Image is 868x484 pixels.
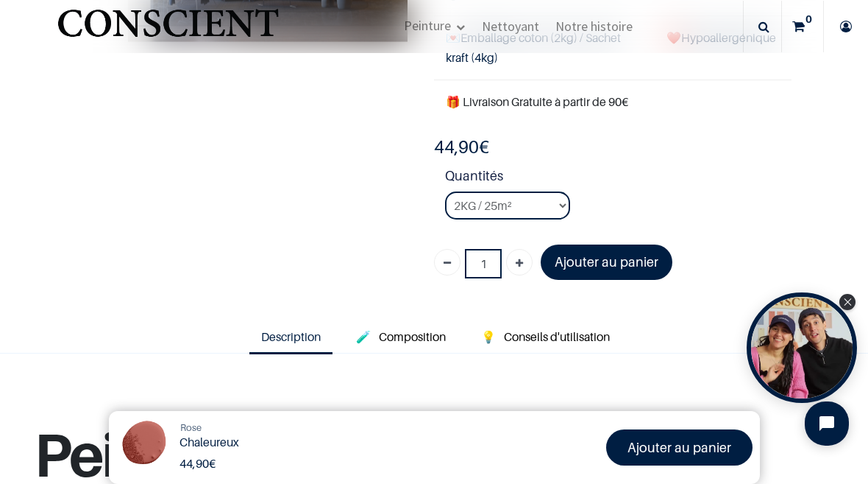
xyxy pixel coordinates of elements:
span: Logo of Conscient [54,1,282,59]
span: Composition [379,329,446,344]
span: 💡 [481,329,496,344]
b: € [434,136,489,158]
div: Tolstoy bubble widget [747,292,857,403]
font: Ajouter au panier [627,440,731,455]
font: 🎁 Livraison Gratuite à partir de 90€ [446,94,628,109]
span: Description [261,329,321,344]
a: Rose [180,421,202,435]
span: Notre histoire [555,18,633,35]
span: Peinture [404,17,451,34]
img: Product Image [116,418,171,474]
a: 0 [782,1,823,52]
b: € [179,456,216,471]
div: Open Tolstoy widget [747,292,857,403]
div: Open Tolstoy [747,292,857,403]
img: Conscient [54,1,282,59]
sup: 0 [802,12,816,27]
span: Nettoyant [482,18,539,35]
iframe: Tidio Chat [792,389,861,458]
span: Conseils d'utilisation [504,329,610,344]
span: 🧪 [356,329,371,344]
a: Ajouter au panier [606,429,753,466]
div: Close Tolstoy widget [839,294,855,310]
h1: Chaleureux [179,435,443,449]
span: 44,90 [434,136,479,158]
a: Ajouter au panier [541,245,672,281]
span: 44,90 [179,456,209,471]
span: Rose [180,421,202,433]
strong: Quantités [445,166,791,192]
a: Logo of Conscient [54,1,282,52]
a: Supprimer [434,249,460,276]
a: Ajouter [506,249,533,276]
font: Ajouter au panier [555,254,658,270]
